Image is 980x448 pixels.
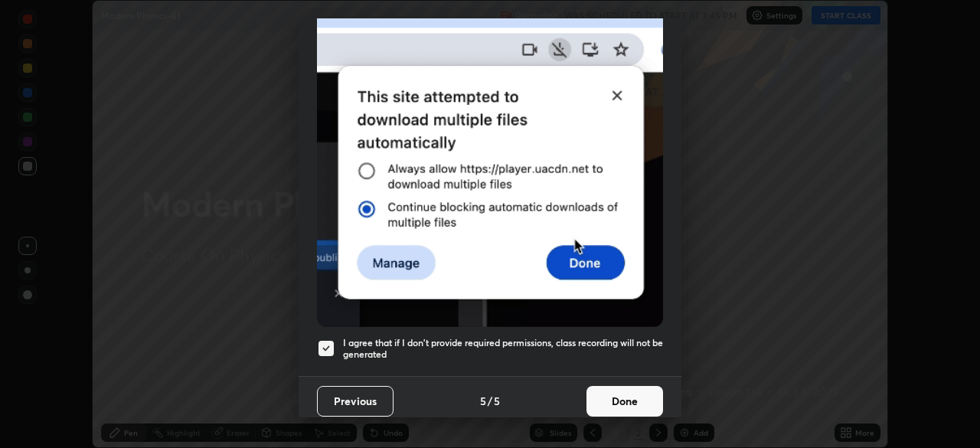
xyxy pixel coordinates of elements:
button: Done [586,386,663,417]
h4: 5 [480,393,486,409]
h4: 5 [494,393,500,409]
h5: I agree that if I don't provide required permissions, class recording will not be generated [343,337,663,361]
button: Previous [317,386,394,417]
h4: / [488,393,492,409]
